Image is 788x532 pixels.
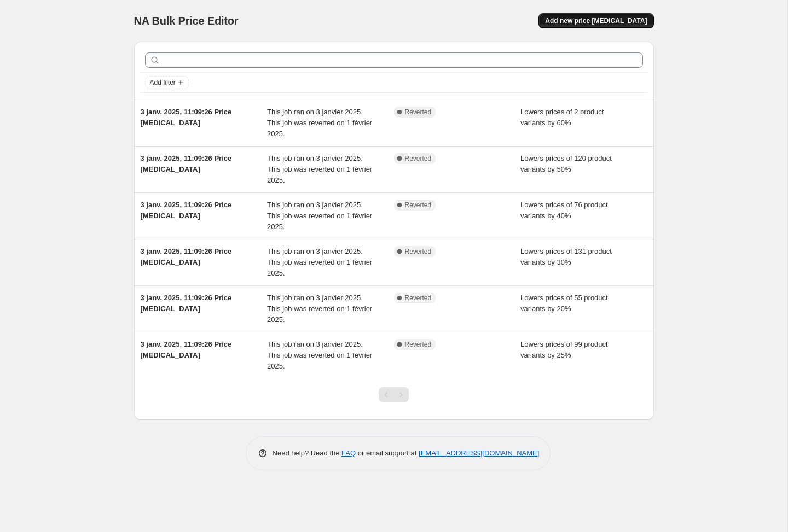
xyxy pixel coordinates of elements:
[405,108,432,116] span: Reverted
[267,340,372,370] span: This job ran on 3 janvier 2025. This job was reverted on 1 février 2025.
[520,247,612,266] span: Lowers prices of 131 product variants by 30%
[419,449,539,457] a: [EMAIL_ADDRESS][DOMAIN_NAME]
[267,294,372,324] span: This job ran on 3 janvier 2025. This job was reverted on 1 février 2025.
[267,247,372,277] span: This job ran on 3 janvier 2025. This job was reverted on 1 février 2025.
[405,154,432,163] span: Reverted
[134,15,239,27] span: NA Bulk Price Editor
[141,154,232,173] span: 3 janv. 2025, 11:09:26 Price [MEDICAL_DATA]
[520,294,608,313] span: Lowers prices of 55 product variants by 20%
[141,294,232,313] span: 3 janv. 2025, 11:09:26 Price [MEDICAL_DATA]
[520,201,608,220] span: Lowers prices of 76 product variants by 40%
[267,108,372,138] span: This job ran on 3 janvier 2025. This job was reverted on 1 février 2025.
[273,449,342,457] span: Need help? Read the
[520,340,608,359] span: Lowers prices of 99 product variants by 25%
[520,108,604,127] span: Lowers prices of 2 product variants by 60%
[520,154,612,173] span: Lowers prices of 120 product variants by 50%
[267,201,372,231] span: This job ran on 3 janvier 2025. This job was reverted on 1 février 2025.
[379,387,409,402] nav: Pagination
[356,449,419,457] span: or email support at
[341,449,356,457] a: FAQ
[141,108,232,127] span: 3 janv. 2025, 11:09:26 Price [MEDICAL_DATA]
[538,13,653,28] button: Add new price [MEDICAL_DATA]
[141,247,232,266] span: 3 janv. 2025, 11:09:26 Price [MEDICAL_DATA]
[405,294,432,302] span: Reverted
[405,201,432,209] span: Reverted
[145,76,189,89] button: Add filter
[141,201,232,220] span: 3 janv. 2025, 11:09:26 Price [MEDICAL_DATA]
[267,154,372,184] span: This job ran on 3 janvier 2025. This job was reverted on 1 février 2025.
[545,16,647,25] span: Add new price [MEDICAL_DATA]
[141,340,232,359] span: 3 janv. 2025, 11:09:26 Price [MEDICAL_DATA]
[405,340,432,349] span: Reverted
[150,78,176,87] span: Add filter
[405,247,432,256] span: Reverted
